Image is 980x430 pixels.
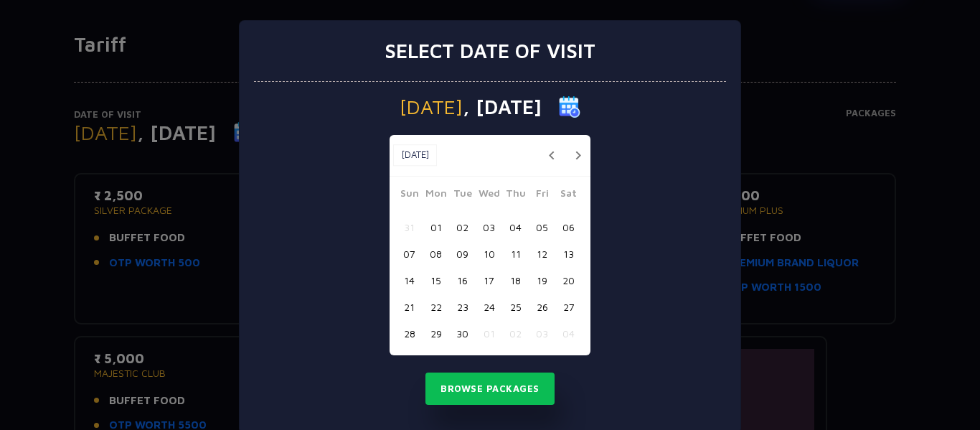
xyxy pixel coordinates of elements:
span: Fri [529,185,555,205]
button: 30 [449,320,476,347]
span: Thu [502,185,529,205]
button: 15 [423,267,449,294]
button: 12 [529,240,555,267]
button: 16 [449,267,476,294]
button: 31 [396,214,423,240]
span: Tue [449,185,476,205]
span: , [DATE] [463,97,542,117]
button: 03 [529,320,555,347]
button: 19 [529,267,555,294]
button: 24 [476,294,502,320]
button: 25 [502,294,529,320]
button: 21 [396,294,423,320]
button: 27 [555,294,582,320]
button: 06 [555,214,582,240]
button: 14 [396,267,423,294]
button: 04 [555,320,582,347]
button: 01 [423,214,449,240]
button: 11 [502,240,529,267]
button: 08 [423,240,449,267]
span: Sun [396,185,423,205]
button: 01 [476,320,502,347]
button: 02 [449,214,476,240]
button: 28 [396,320,423,347]
button: 02 [502,320,529,347]
button: [DATE] [393,144,437,166]
button: 22 [423,294,449,320]
button: 29 [423,320,449,347]
img: calender icon [559,96,580,118]
button: 04 [502,214,529,240]
span: Mon [423,185,449,205]
button: 03 [476,214,502,240]
button: 23 [449,294,476,320]
button: 13 [555,240,582,267]
span: Sat [555,185,582,205]
span: [DATE] [400,97,463,117]
button: 17 [476,267,502,294]
button: 20 [555,267,582,294]
button: 07 [396,240,423,267]
span: Wed [476,185,502,205]
button: 18 [502,267,529,294]
button: 26 [529,294,555,320]
button: 10 [476,240,502,267]
button: 05 [529,214,555,240]
button: 09 [449,240,476,267]
h3: Select date of visit [385,39,595,63]
button: Browse Packages [425,373,555,406]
